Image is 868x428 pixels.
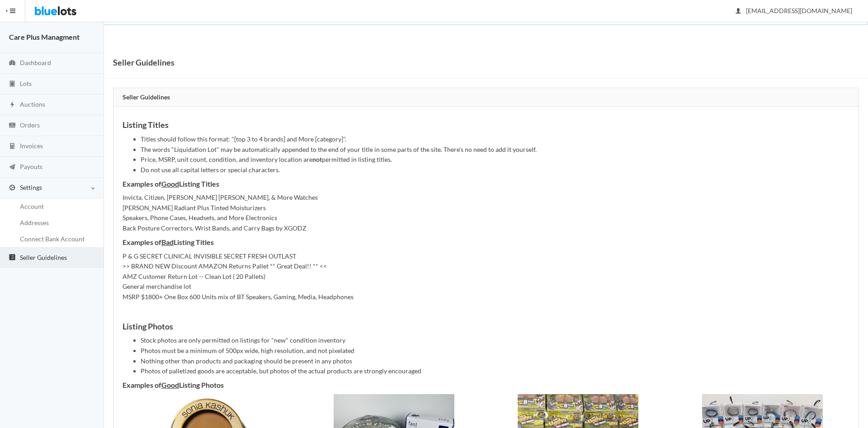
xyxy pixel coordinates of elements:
[312,155,322,163] strong: not
[123,261,849,272] li: >> BRAND NEW Discount AMAZON Returns Pallet ** Great Deal!! ** <<
[123,120,849,130] h3: Listing Titles
[20,59,51,66] span: Dashboard
[20,100,45,108] span: Auctions
[113,88,859,107] div: Seller Guidelines
[9,33,80,41] strong: Care Plus Managment
[113,56,175,69] h1: Seller Guidelines
[20,202,44,210] span: Account
[20,163,42,170] span: Payouts
[161,179,179,188] u: Good
[8,184,17,193] ion-icon: cog
[8,59,17,68] ion-icon: speedometer
[8,163,17,172] ion-icon: paper plane
[20,254,67,261] span: Seller Guidelines
[141,335,849,346] li: Stock photos are only permitted on listings for "new" condition inventory
[123,322,849,331] h3: Listing Photos
[161,238,174,246] u: Bad
[141,165,849,175] li: Do not use all capital letters or special characters.
[141,346,849,356] li: Photos must be a minimum of 500px wide, high resolution, and not pixelated
[123,282,849,292] li: General merchandise lot
[123,203,849,213] li: [PERSON_NAME] Radiant Plus Tinted Moisturizers
[8,122,17,130] ion-icon: cash
[20,235,85,243] span: Connect Bank Account
[123,238,849,246] h4: Examples of Listing Titles
[8,101,17,109] ion-icon: flash
[123,213,849,223] li: Speakers, Phone Cases, Headsets, and More Electronics
[8,80,17,89] ion-icon: clipboard
[20,121,40,129] span: Orders
[161,381,179,389] u: Good
[141,134,849,145] li: Titles should follow this format: "[top 3 to 4 brands] and More [category]".
[20,183,42,191] span: Settings
[8,142,17,151] ion-icon: calculator
[141,145,849,155] li: The words "Liquidation Lot" may be automatically appended to the end of your title in some parts ...
[123,180,849,188] h4: Examples of Listing Titles
[123,193,849,203] li: Invicta, Citizen, [PERSON_NAME] [PERSON_NAME], & More Watches
[123,251,849,262] li: P & G SECRET CLINICAL INVISIBLE SECRET FRESH OUTLAST
[123,381,849,389] h4: Examples of Listing Photos
[123,272,849,282] li: AMZ Customer Return Lot -- Clean Lot ( 20 Pallets)
[20,80,32,87] span: Lots
[141,356,849,367] li: Nothing other than products and packaging should be present in any photos
[8,254,17,262] ion-icon: list box
[123,223,849,234] li: Back Posture Correctors, Wrist Bands, and Carry Bags by XGODZ
[736,7,852,14] span: [EMAIL_ADDRESS][DOMAIN_NAME]
[20,219,49,226] span: Addresses
[141,366,849,376] li: Photos of palletized goods are acceptable, but photos of the actual products are strongly encouraged
[734,7,743,16] ion-icon: person
[141,155,849,165] li: Price, MSRP, unit count, condition, and inventory location are permitted in listing titles.
[20,142,43,150] span: Invoices
[123,292,849,302] li: MSRP $1800+ One Box 600 Units mix of BT Speakers, Gaming, Media, Headphones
